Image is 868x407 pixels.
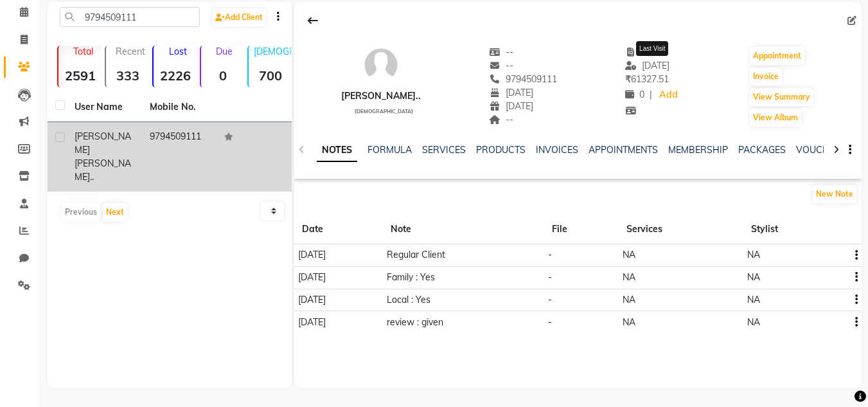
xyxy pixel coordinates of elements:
[355,108,413,114] span: [DEMOGRAPHIC_DATA]
[619,215,743,244] th: Services
[106,68,150,84] strong: 333
[636,41,668,56] div: Last Visit
[249,68,292,84] strong: 700
[142,122,217,192] td: 9794509111
[813,185,856,203] button: New Note
[476,144,526,156] a: PRODUCTS
[294,215,383,244] th: Date
[548,249,552,260] span: -
[743,215,846,244] th: Stylist
[589,144,658,156] a: APPOINTMENTS
[154,68,197,84] strong: 2226
[623,294,635,305] span: NA
[623,249,635,260] span: NA
[548,271,552,283] span: -
[650,88,652,102] span: |
[750,68,782,86] button: Invoice
[298,271,326,283] span: [DATE]
[204,46,245,57] p: Due
[750,109,801,127] button: View Album
[548,316,552,328] span: -
[489,87,533,98] span: [DATE]
[103,203,127,221] button: Next
[625,60,669,71] span: [DATE]
[623,271,635,283] span: NA
[489,114,513,125] span: --
[362,46,400,84] img: avatar
[625,73,631,85] span: ₹
[317,139,357,162] a: NOTES
[75,131,131,156] span: [PERSON_NAME]
[623,316,635,328] span: NA
[60,7,200,27] input: Search by Name/Mobile/Email/Code
[201,68,245,84] strong: 0
[489,46,513,58] span: --
[747,271,760,283] span: NA
[67,93,142,122] th: User Name
[383,289,544,311] td: Local : Yes
[796,144,847,156] a: VOUCHERS
[383,311,544,333] td: review : given
[668,144,728,156] a: MEMBERSHIP
[489,73,557,85] span: 9794509111
[254,46,292,57] p: [DEMOGRAPHIC_DATA]
[111,46,150,57] p: Recent
[625,46,650,58] span: --
[747,249,760,260] span: NA
[750,47,804,65] button: Appointment
[383,244,544,267] td: Regular Client
[657,86,680,104] a: Add
[750,88,813,106] button: View Summary
[489,60,513,71] span: --
[548,294,552,305] span: -
[422,144,466,156] a: SERVICES
[212,8,266,26] a: Add Client
[489,100,533,112] span: [DATE]
[383,215,544,244] th: Note
[58,68,102,84] strong: 2591
[625,73,669,85] span: 61327.51
[75,158,131,183] span: [PERSON_NAME]..
[298,249,326,260] span: [DATE]
[64,46,102,57] p: Total
[383,266,544,289] td: Family : Yes
[738,144,786,156] a: PACKAGES
[544,215,619,244] th: File
[747,316,760,328] span: NA
[341,89,421,103] div: [PERSON_NAME]..
[299,8,326,33] div: Back to Client
[298,294,326,305] span: [DATE]
[298,316,326,328] span: [DATE]
[142,93,217,122] th: Mobile No.
[159,46,197,57] p: Lost
[536,144,578,156] a: INVOICES
[625,89,644,100] span: 0
[368,144,412,156] a: FORMULA
[747,294,760,305] span: NA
